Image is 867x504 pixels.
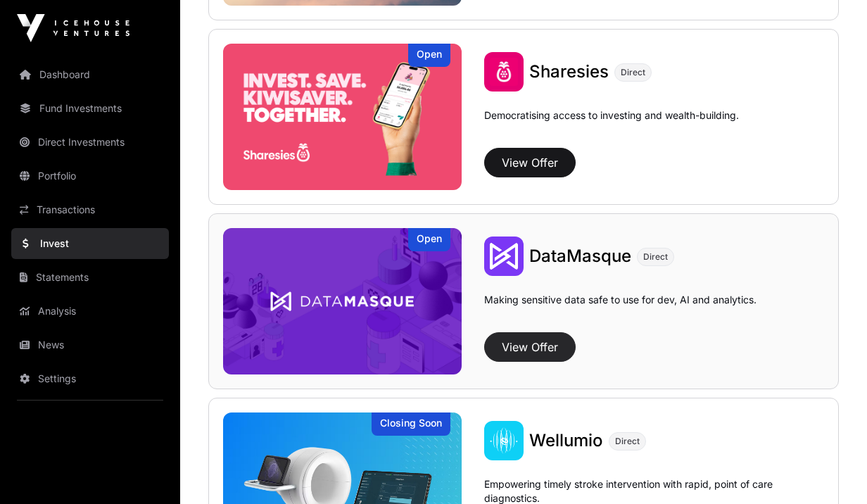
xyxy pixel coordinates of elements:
a: Sharesies [529,61,609,83]
div: Open [408,44,450,67]
a: Dashboard [11,59,169,90]
a: Analysis [11,296,169,327]
span: Direct [615,436,640,447]
p: Making sensitive data safe to use for dev, AI and analytics. [484,293,757,327]
span: Wellumio [529,430,603,451]
img: DataMasque [484,237,524,276]
span: Sharesies [529,61,609,82]
a: SharesiesOpen [223,44,462,190]
button: View Offer [484,332,576,362]
a: Direct Investments [11,127,169,158]
a: Fund Investments [11,93,169,124]
button: View Offer [484,148,576,177]
span: DataMasque [529,246,631,266]
a: News [11,329,169,360]
a: Wellumio [529,429,603,452]
div: Closing Soon [372,412,450,436]
span: Direct [643,251,668,263]
img: Wellumio [484,421,524,460]
a: Statements [11,262,169,293]
img: Sharesies [223,44,462,190]
a: Settings [11,363,169,394]
iframe: Chat Widget [797,436,867,504]
a: Invest [11,228,169,259]
a: DataMasqueOpen [223,228,462,374]
p: Democratising access to investing and wealth-building. [484,108,739,142]
img: DataMasque [223,228,462,374]
div: Open [408,228,450,251]
img: Icehouse Ventures Logo [17,14,129,42]
span: Direct [621,67,645,78]
a: DataMasque [529,245,631,267]
img: Sharesies [484,52,524,92]
a: Portfolio [11,160,169,191]
a: Transactions [11,194,169,225]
